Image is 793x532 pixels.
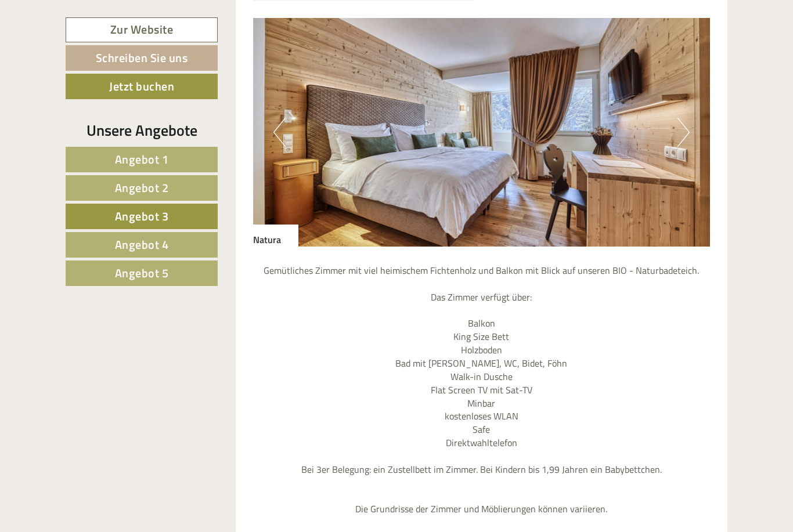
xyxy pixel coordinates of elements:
[9,31,185,67] div: Guten Tag, wie können wir Ihnen helfen?
[383,301,457,326] button: Senden
[66,74,218,99] a: Jetzt buchen
[115,179,169,197] span: Angebot 2
[115,207,169,225] span: Angebot 3
[253,225,298,247] div: Natura
[253,18,711,247] img: image
[677,118,690,147] button: Next
[115,264,169,282] span: Angebot 5
[273,118,286,147] button: Previous
[66,17,218,42] a: Zur Website
[17,56,179,64] small: 12:20
[66,120,218,141] div: Unsere Angebote
[115,150,169,168] span: Angebot 1
[115,236,169,254] span: Angebot 4
[193,9,264,28] div: Donnerstag
[66,45,218,71] a: Schreiben Sie uns
[253,264,711,516] p: Gemütliches Zimmer mit viel heimischem Fichtenholz und Balkon mit Blick auf unseren BIO - Naturba...
[17,34,179,43] div: [GEOGRAPHIC_DATA]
